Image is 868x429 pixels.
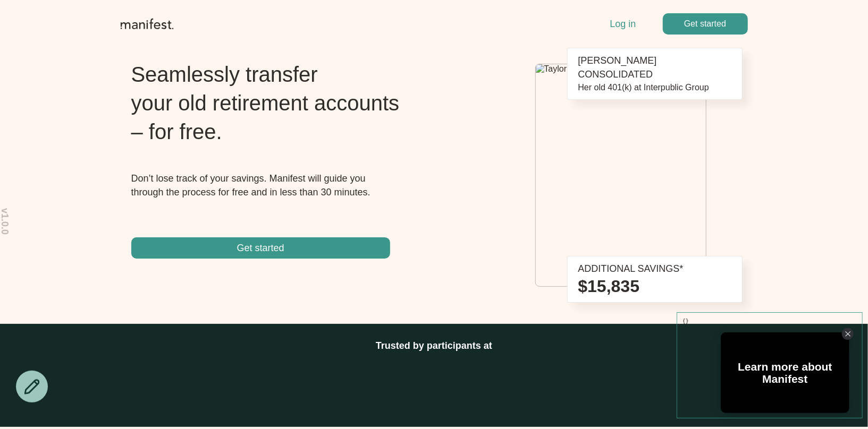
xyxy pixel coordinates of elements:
[721,361,849,385] div: Learn more about Manifest
[578,262,731,276] div: ADDITIONAL SAVINGS*
[677,312,863,418] pre: {}
[536,64,706,74] img: Taylor
[842,328,854,340] div: Close Tolstoy widget
[721,332,849,413] div: Tolstoy bubble widget
[131,237,390,259] button: Get started
[721,332,849,413] div: Open Tolstoy widget
[578,54,731,81] div: [PERSON_NAME] CONSOLIDATED
[578,276,731,297] h3: $15,835
[578,81,731,94] div: Her old 401(k) at Interpublic Group
[131,171,404,199] p: Don’t lose track of your savings. Manifest will guide you through the process for free and in les...
[610,17,636,31] button: Log in
[131,60,404,146] h1: Seamlessly transfer your old retirement accounts – for free.
[663,13,748,35] button: Get started
[721,332,849,413] div: Open Tolstoy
